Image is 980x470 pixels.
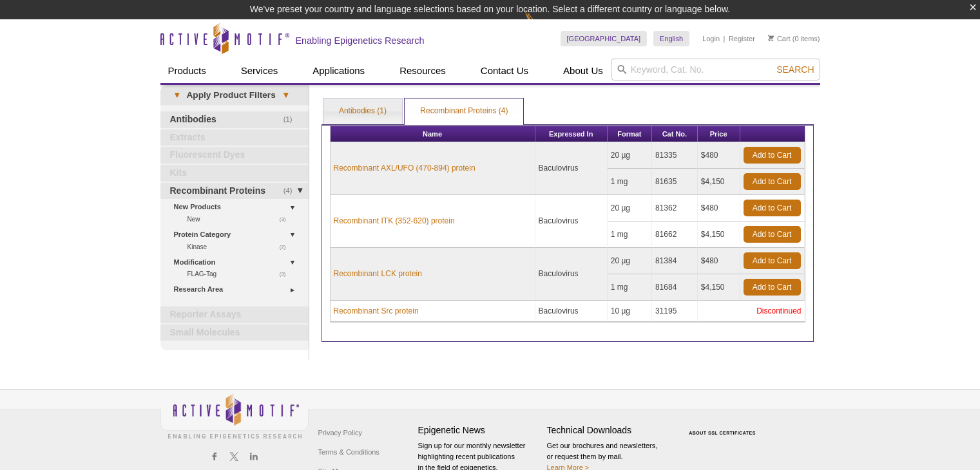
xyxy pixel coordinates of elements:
a: Extracts [160,129,309,146]
a: Services [233,59,286,83]
a: Cart [768,34,791,43]
a: (4)Recombinant Proteins [160,183,309,200]
a: Recombinant Proteins (4) [405,99,523,124]
span: (1) [283,111,300,128]
td: 1 mg [608,221,652,248]
a: Small Molecules [160,324,309,341]
td: Baculovirus [535,142,608,195]
a: Antibodies (1) [323,99,402,124]
input: Keyword, Cat. No. [611,59,820,80]
th: Expressed In [535,126,608,142]
button: Search [773,64,818,75]
span: (3) [280,214,293,225]
a: Register [729,34,755,43]
td: 20 µg [608,195,652,221]
a: Protein Category [174,228,301,241]
span: (4) [283,183,300,200]
td: Baculovirus [535,301,608,322]
table: Click to Verify - This site chose Symantec SSL for secure e-commerce and confidential communicati... [676,412,773,440]
a: ABOUT SSL CERTIFICATES [689,431,756,435]
td: 1 mg [608,169,652,195]
a: Reporter Assays [160,306,309,323]
td: 81662 [652,221,698,248]
td: $4,150 [698,169,740,195]
td: 81362 [652,195,698,221]
td: $4,150 [698,274,740,301]
h4: Technical Downloads [547,425,669,436]
a: Products [160,59,214,83]
a: Research Area [174,283,301,296]
a: (2)Kinase [187,241,293,252]
a: [GEOGRAPHIC_DATA] [561,31,648,46]
span: Search [776,64,814,75]
img: Change Here [524,10,559,40]
a: Add to Cart [744,147,801,164]
span: (3) [280,268,293,279]
a: About Us [555,59,611,83]
td: 81335 [652,142,698,169]
td: 20 µg [608,248,652,274]
h2: Enabling Epigenetics Research [296,35,425,46]
li: (0 items) [768,31,820,46]
a: ▾Apply Product Filters▾ [160,85,309,106]
a: Resources [392,59,454,83]
th: Price [698,126,740,142]
span: ▾ [276,89,296,101]
a: Add to Cart [744,279,801,296]
a: Fluorescent Dyes [160,147,309,164]
a: (1)Antibodies [160,111,309,128]
td: Baculovirus [535,248,608,301]
th: Format [608,126,652,142]
a: Recombinant Src protein [334,305,419,317]
a: Add to Cart [744,173,801,190]
th: Name [331,126,535,142]
a: Contact Us [473,59,536,83]
h4: Epigenetic News [418,425,541,436]
td: Discontinued [698,301,805,322]
a: Add to Cart [744,226,801,243]
img: Your Cart [768,35,774,41]
td: 81635 [652,169,698,195]
a: Login [702,34,720,43]
a: Privacy Policy [315,423,365,442]
td: Baculovirus [535,195,608,248]
img: Active Motif, [160,390,309,442]
a: (3)FLAG-Tag [187,268,293,279]
a: Recombinant AXL/UFO (470-894) protein [334,162,476,174]
a: Recombinant LCK protein [334,268,422,279]
td: $480 [698,195,740,221]
span: (2) [280,241,293,252]
td: 1 mg [608,274,652,301]
a: Add to Cart [744,252,801,269]
td: $480 [698,142,740,169]
a: New Products [174,200,301,214]
span: ▾ [167,89,187,101]
td: 20 µg [608,142,652,169]
li: | [724,31,725,46]
a: Add to Cart [744,200,801,216]
td: 31195 [652,301,698,322]
a: Modification [174,256,301,269]
th: Cat No. [652,126,698,142]
a: Kits [160,165,309,182]
a: (3)New [187,214,293,225]
a: Terms & Conditions [315,442,383,462]
a: Recombinant ITK (352-620) protein [334,215,455,227]
a: English [653,31,689,46]
a: Applications [305,59,372,83]
td: 81384 [652,248,698,274]
td: $4,150 [698,221,740,248]
td: 10 µg [608,301,652,322]
td: $480 [698,248,740,274]
td: 81684 [652,274,698,301]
